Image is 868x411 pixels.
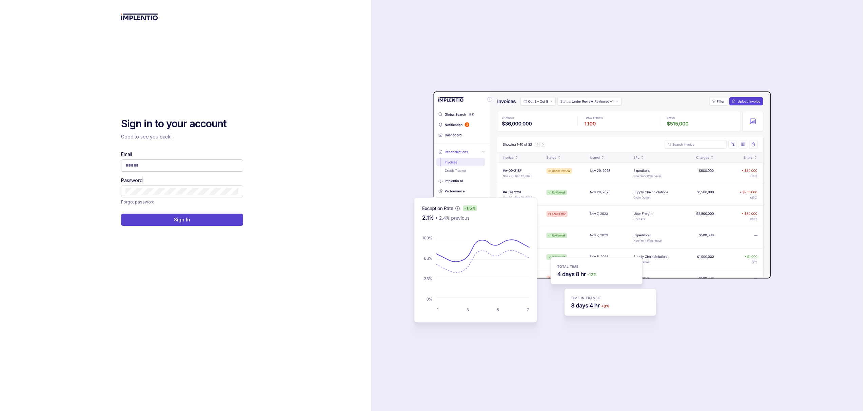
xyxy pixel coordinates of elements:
img: signin-background.svg [390,70,773,341]
p: Sign In [174,216,190,223]
label: Email [121,151,132,158]
img: logo [121,14,158,20]
a: Link Forgot password [121,199,155,205]
h2: Sign in to your account [121,117,243,131]
p: Good to see you back! [121,133,243,140]
button: Sign In [121,214,243,226]
p: Forgot password [121,199,155,205]
label: Password [121,177,143,184]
